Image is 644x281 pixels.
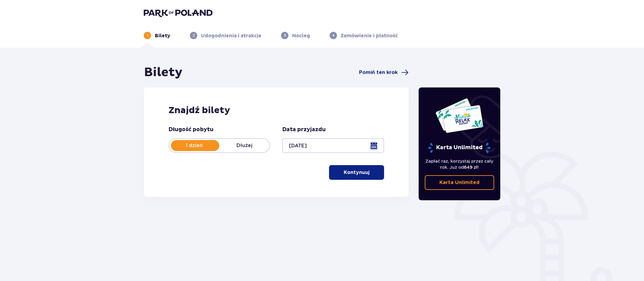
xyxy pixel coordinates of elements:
img: Park of Poland logo [144,9,213,17]
p: Dłużej [219,142,269,149]
a: Karta Unlimited [425,175,494,190]
p: Zamówienie i płatność [341,32,398,39]
span: 649 zł [464,165,478,170]
p: 3 [284,33,286,38]
a: Pomiń ten krok [359,69,409,76]
p: Nocleg [292,32,310,39]
p: Kontynuuj [344,169,369,176]
button: Kontynuuj [329,165,384,180]
p: Bilety [155,32,170,39]
h2: Znajdź bilety [168,105,384,116]
p: Zapłać raz, korzystaj przez cały rok. Już od ! [425,158,494,170]
p: 4 [332,33,335,38]
p: Długość pobytu [168,126,213,133]
p: Data przyjazdu [282,126,326,133]
h1: Bilety [144,65,183,80]
p: 1 dzień [169,142,219,149]
span: Pomiń ten krok [359,69,398,76]
p: Karta Unlimited [427,142,491,153]
p: Udogodnienia i atrakcje [201,32,261,39]
p: 2 [193,33,195,38]
p: Karta Unlimited [439,179,479,186]
p: 1 [147,33,148,38]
